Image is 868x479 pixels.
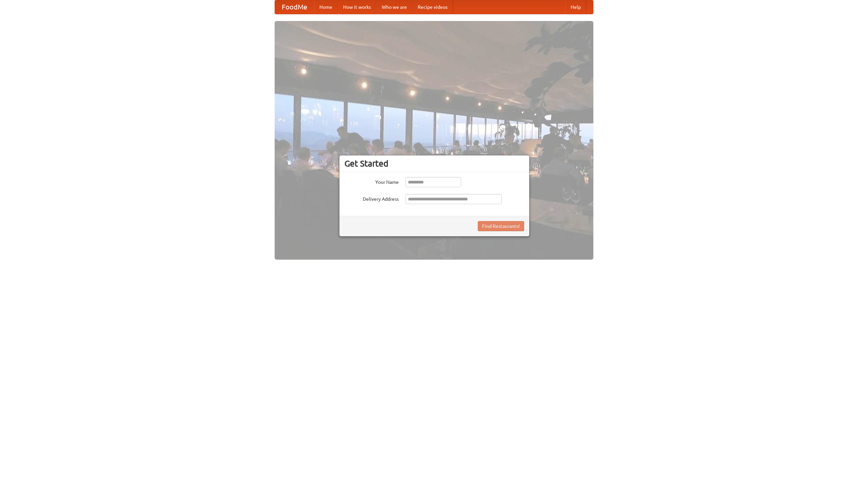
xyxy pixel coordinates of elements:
a: Help [565,0,586,14]
a: Who we are [376,0,412,14]
a: Recipe videos [412,0,453,14]
label: Delivery Address [344,194,399,202]
a: Home [314,0,338,14]
a: FoodMe [275,0,314,14]
a: How it works [338,0,376,14]
label: Your Name [344,177,399,186]
button: Find Restaurants! [478,221,524,231]
h3: Get Started [344,158,524,169]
